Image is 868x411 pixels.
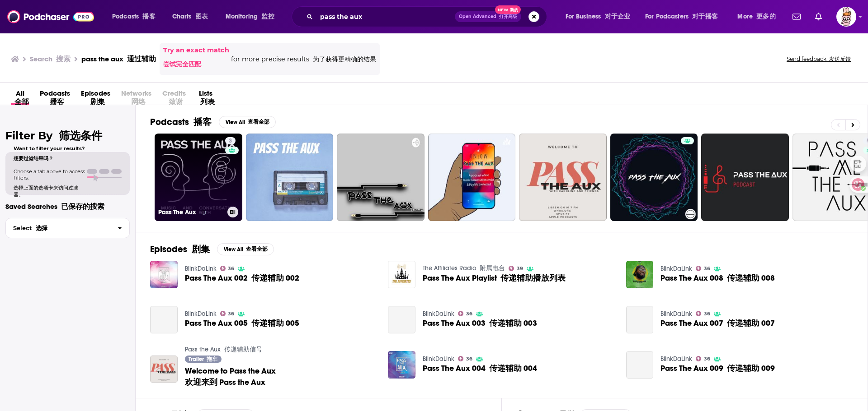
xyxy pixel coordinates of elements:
a: Pass The Aux 008 [660,274,775,282]
font: 欢迎来到 Pass the Aux [185,377,265,387]
font: 播客 [193,116,212,128]
a: 36 [696,266,710,271]
button: open menu [731,9,787,24]
span: Select [6,225,110,231]
a: 36 [696,356,710,361]
span: 36 [228,312,234,316]
a: Pass The Aux 004 [423,365,537,372]
font: 拖车 [207,356,217,362]
button: open menu [559,9,642,24]
a: Pass The Aux 007 [660,319,775,327]
img: Pass The Aux 008 [626,261,654,288]
a: Pass The Aux 009 [626,351,654,379]
font: 监控 [261,13,274,20]
a: BlinkDaLink [660,355,692,363]
span: Credits [162,86,186,105]
font: 全部 [14,97,29,106]
span: 36 [466,357,472,361]
span: Podcasts [40,86,70,105]
button: Open Advanced 打开高级New 新的 [455,11,521,22]
span: More [737,10,775,23]
a: Episodes 剧集View All 查看全部 [150,243,274,255]
h3: Search [30,55,71,64]
font: 网络 [131,97,146,106]
font: 传递辅助 005 [251,318,299,328]
font: 传递辅助播放列表 [500,273,566,283]
font: 已保存的搜索 [61,202,104,211]
a: BlinkDaLink [185,310,217,318]
font: 播客 [142,13,155,20]
a: The Affiliates Radio [423,264,505,272]
font: 选择 [36,224,47,231]
span: 36 [704,267,710,271]
a: 36 [220,266,235,271]
span: New [495,5,521,14]
a: BlinkDaLink [660,265,692,272]
font: 筛选条件 [59,129,102,142]
span: Open Advanced [459,14,517,19]
a: 36 [696,311,710,316]
span: Charts [172,10,208,23]
button: View All 查看全部 [219,116,276,128]
h2: Episodes [150,243,210,255]
a: All 全部 [11,86,29,105]
font: 对于播客 [692,13,718,20]
span: For Business [566,10,631,23]
input: Search podcasts, credits, & more... [316,9,455,24]
a: Pass The Aux 007 [626,306,654,333]
font: 查看全部 [248,119,269,125]
font: 传递辅助 007 [727,318,775,328]
a: Lists 列表 [197,86,215,105]
a: Try an exact match尝试完全匹配 [163,45,229,73]
span: 39 [517,267,523,271]
a: Pass The Aux 002 [185,274,299,282]
a: Show notifications dropdown [811,9,826,24]
span: Episodes [81,86,110,105]
font: 传递辅助 003 [489,318,537,328]
img: User Profile [836,7,856,27]
span: 36 [704,312,710,316]
span: For Podcasters [645,10,718,23]
span: All [11,86,29,105]
a: Welcome to Pass the Aux [185,367,276,390]
span: Want to filter your results? [14,145,85,166]
font: 传递辅助 002 [251,273,299,283]
a: Show notifications dropdown [789,9,804,24]
font: 选择上面的选项卡来访问过滤器。 [14,185,78,198]
a: 39 [509,266,523,271]
font: 搜索 [56,55,71,63]
button: Select 选择 [5,218,130,238]
font: 传递辅助 008 [727,273,775,283]
span: Trailer [189,356,217,362]
a: 3Pass The Aux [155,134,242,221]
div: Search podcasts, credits, & more... [301,6,556,27]
a: Pass The Aux 003 [388,306,415,333]
font: 传递辅助 009 [727,363,775,373]
a: Podcasts 播客 [40,86,70,105]
a: Pass The Aux 002 [150,261,178,288]
button: open menu [639,9,731,24]
font: 致谢 [169,97,183,106]
a: Podchaser - Follow, Share and Rate Podcasts [7,8,94,25]
font: 新的 [510,7,518,12]
h3: Pass The Aux [158,208,224,216]
font: 为了获得更精确的结果 [313,55,376,63]
img: Pass The Aux 004 [388,351,415,379]
font: 发送反馈 [829,55,851,62]
span: Pass The Aux Playlist [423,274,566,282]
button: open menu [106,9,167,24]
img: Pass The Aux Playlist [388,261,415,288]
a: BlinkDaLink [185,265,217,272]
font: 通过辅助 [127,55,156,63]
button: Show profile menu [836,7,856,27]
font: 播客 [50,97,64,106]
img: Welcome to Pass the Aux [150,356,178,383]
a: Episodes 剧集 [81,86,110,105]
font: 查看全部 [246,246,268,252]
span: for more precise results [231,54,376,65]
button: open menu [219,9,286,24]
